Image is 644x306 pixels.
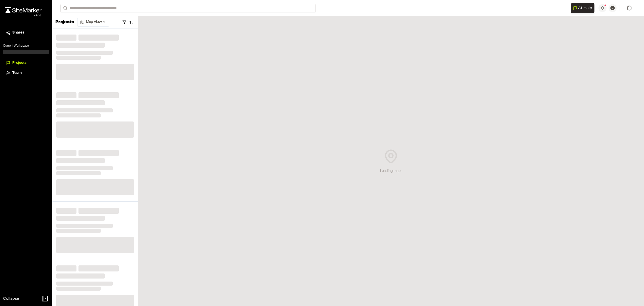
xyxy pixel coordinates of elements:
[6,70,46,76] a: Team
[571,3,594,13] button: Open AI Assistant
[6,60,46,66] a: Projects
[12,60,26,66] span: Projects
[3,296,19,302] span: Collapse
[380,168,402,174] div: Loading map...
[12,70,22,76] span: Team
[571,3,596,13] div: Open AI Assistant
[6,30,46,36] a: Shares
[3,44,49,48] p: Current Workspace
[12,30,24,36] span: Shares
[60,4,69,12] button: Search
[5,13,42,18] div: Oh geez...please don't...
[5,7,42,13] img: rebrand.png
[55,19,74,26] p: Projects
[578,5,592,11] span: AI Help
